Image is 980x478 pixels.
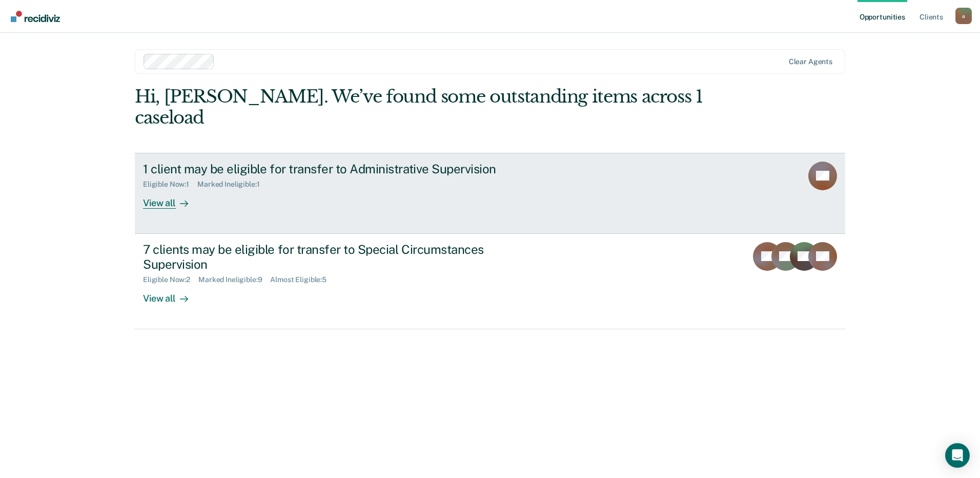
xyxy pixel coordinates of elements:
[135,234,845,329] a: 7 clients may be eligible for transfer to Special Circumstances SupervisionEligible Now:2Marked I...
[945,443,970,468] div: Open Intercom Messenger
[955,8,972,24] button: Profile dropdown button
[197,180,268,189] div: Marked Ineligible : 1
[143,275,198,284] div: Eligible Now : 2
[143,162,503,176] div: 1 client may be eligible for transfer to Administrative Supervision
[955,8,972,24] div: a
[789,57,832,66] div: Clear agents
[143,189,200,209] div: View all
[198,275,270,284] div: Marked Ineligible : 9
[143,242,503,272] div: 7 clients may be eligible for transfer to Special Circumstances Supervision
[135,153,845,234] a: 1 client may be eligible for transfer to Administrative SupervisionEligible Now:1Marked Ineligibl...
[143,180,197,189] div: Eligible Now : 1
[270,275,335,284] div: Almost Eligible : 5
[135,86,703,128] div: Hi, [PERSON_NAME]. We’ve found some outstanding items across 1 caseload
[143,284,200,304] div: View all
[11,11,60,22] img: Recidiviz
